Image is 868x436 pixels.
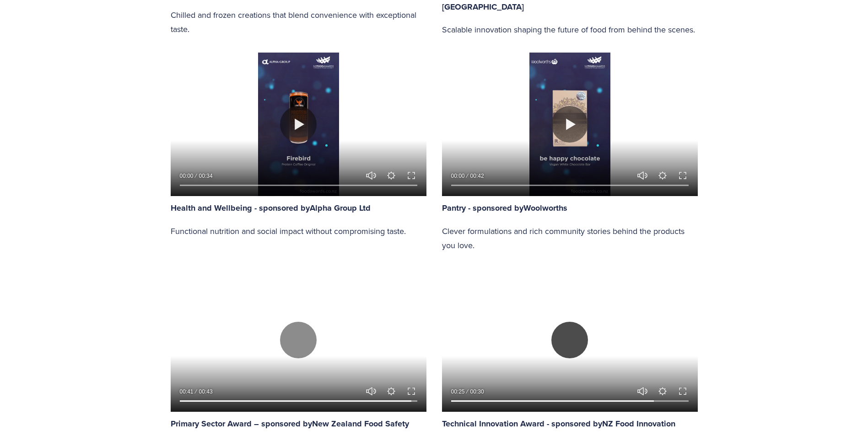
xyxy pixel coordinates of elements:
[467,171,486,181] div: Duration
[280,322,317,358] button: Play
[442,22,698,37] p: Scalable innovation shaping the future of food from behind the scenes.
[180,387,196,396] div: Current time
[442,418,602,430] strong: Technical Innovation Award - sponsored by
[280,106,317,143] button: Play
[523,202,567,214] strong: Woolworths
[451,171,467,181] div: Current time
[312,418,409,429] a: New Zealand Food Safety
[442,224,698,253] p: Clever formulations and rich community stories behind the products you love.
[312,418,409,430] strong: New Zealand Food Safety
[171,8,426,37] p: Chilled and frozen creations that blend convenience with exceptional taste.
[196,171,215,181] div: Duration
[551,322,588,358] button: Pause
[180,182,417,189] input: Seek
[467,387,486,396] div: Duration
[310,202,371,214] strong: Alpha Group Ltd
[171,202,310,214] strong: Health and Wellbeing - sponsored by
[180,398,417,404] input: Seek
[523,202,567,213] a: Woolworths
[451,398,689,404] input: Seek
[196,387,215,396] div: Duration
[551,106,588,143] button: Play
[310,202,371,213] a: Alpha Group Ltd
[451,182,689,189] input: Seek
[171,418,312,430] strong: Primary Sector Award – sponsored by
[171,224,426,239] p: Functional nutrition and social impact without compromising taste.
[451,387,467,396] div: Current time
[180,171,196,181] div: Current time
[442,202,523,214] strong: Pantry - sponsored by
